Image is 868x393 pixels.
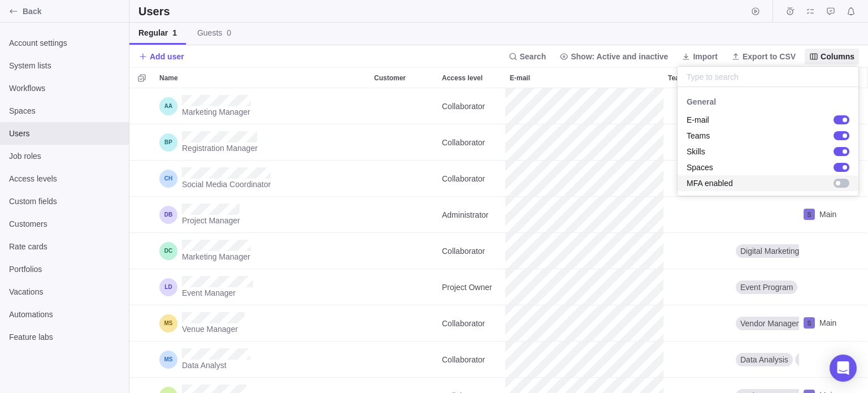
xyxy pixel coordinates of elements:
[821,51,854,62] span: Columns
[687,146,705,157] span: Skills
[678,159,858,175] div: Spaces
[678,175,858,191] div: MFA enabled
[687,162,713,173] span: Spaces
[687,178,733,189] span: MFA enabled
[678,112,858,128] div: E-mail
[687,114,709,126] span: E-mail
[805,49,859,64] span: Columns
[687,130,710,141] span: Teams
[678,128,858,144] div: Teams
[678,144,858,159] div: Skills
[678,87,858,196] div: grid
[678,67,858,87] input: Type to search
[678,96,725,107] span: General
